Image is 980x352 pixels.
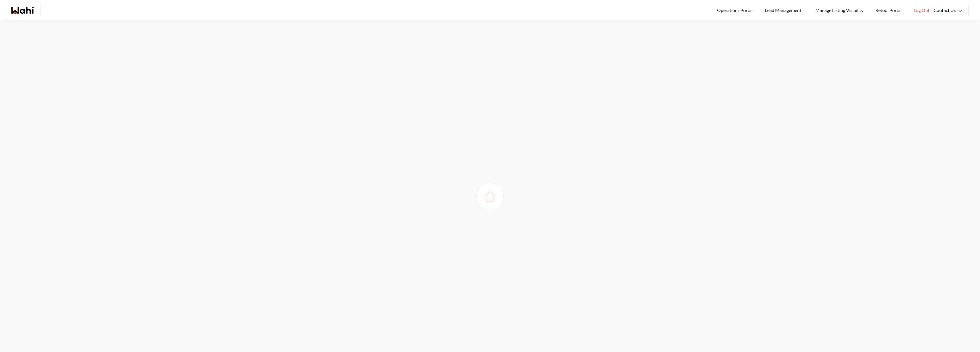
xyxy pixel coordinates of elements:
[914,7,930,14] span: Log Out
[765,7,803,14] span: Lead Management
[875,7,903,14] span: Retool Portal
[482,189,498,204] img: loading house image
[717,7,755,14] span: Operations Portal
[814,7,865,14] span: Manage Listing Visibility
[11,7,34,14] a: Wahi homepage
